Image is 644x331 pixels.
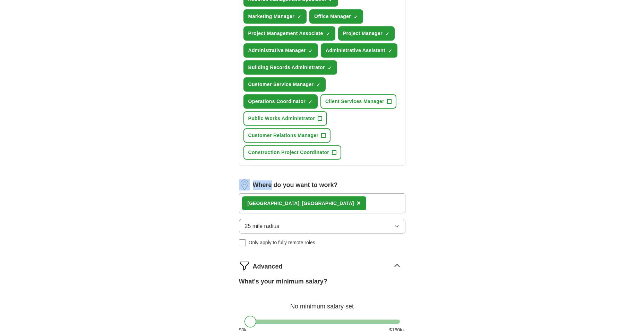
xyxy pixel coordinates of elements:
span: ✓ [308,99,312,105]
button: Customer Relations Manager [243,128,331,143]
span: ✓ [326,31,330,37]
span: Public Works Administrator [248,115,315,122]
span: Office Manager [314,13,351,20]
button: Office Manager✓ [309,9,363,24]
button: Customer Service Manager✓ [243,77,326,92]
span: ✓ [297,14,301,20]
span: ✓ [328,65,332,71]
img: location.png [239,179,250,190]
span: Client Services Manager [325,98,384,105]
div: [GEOGRAPHIC_DATA], [GEOGRAPHIC_DATA] [248,200,354,207]
span: Administrative Assistant [326,47,385,54]
span: Customer Relations Manager [248,132,319,139]
span: Operations Coordinator [248,98,306,105]
span: Administrative Manager [248,47,306,54]
span: Building Records Administrator [248,64,325,71]
span: 25 mile radius [245,222,280,230]
span: ✓ [354,14,358,20]
span: ✓ [385,31,389,37]
button: 25 mile radius [239,219,405,234]
label: Where do you want to work? [253,180,338,190]
span: ✓ [309,48,313,54]
button: Public Works Administrator [243,111,327,126]
span: ✓ [388,48,392,54]
button: Building Records Administrator✓ [243,60,337,75]
span: × [357,199,361,207]
button: Project Management Associate✓ [243,26,335,41]
button: Administrative Manager✓ [243,43,318,58]
button: Administrative Assistant✓ [321,43,397,58]
img: filter [239,260,250,271]
button: × [357,198,361,209]
button: Client Services Manager [320,94,396,109]
span: Project Manager [343,30,383,37]
button: Marketing Manager✓ [243,9,307,24]
button: Project Manager✓ [338,26,395,41]
span: Project Management Associate [248,30,323,37]
span: Customer Service Manager [248,81,314,88]
button: Operations Coordinator✓ [243,94,318,109]
div: No minimum salary set [239,295,405,311]
span: ✓ [316,82,320,88]
span: Marketing Manager [248,13,295,20]
button: Construction Project Coordinator [243,145,342,160]
span: Construction Project Coordinator [248,149,329,156]
span: Advanced [253,262,283,271]
input: Only apply to fully remote roles [239,239,246,246]
label: What's your minimum salary? [239,277,327,286]
span: Only apply to fully remote roles [249,239,315,246]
